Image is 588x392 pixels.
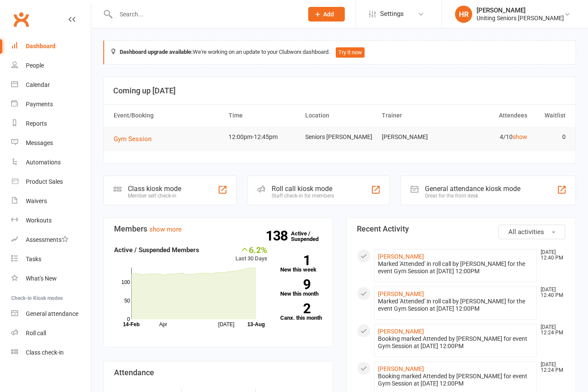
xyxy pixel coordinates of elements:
strong: 138 [266,229,291,242]
div: Reports [26,120,47,127]
div: Roll call [26,330,46,336]
a: Waivers [11,191,91,211]
time: [DATE] 12:24 PM [536,324,565,336]
h3: Recent Activity [357,225,565,233]
strong: 1 [280,254,310,267]
span: All activities [508,228,544,236]
time: [DATE] 12:40 PM [536,287,565,298]
a: What's New [11,269,91,288]
div: What's New [26,275,57,282]
a: Reports [11,114,91,133]
a: Tasks [11,250,91,269]
a: show [513,133,527,140]
a: Automations [11,153,91,172]
time: [DATE] 12:24 PM [536,362,565,373]
a: Messages [11,133,91,153]
h3: Coming up [DATE] [113,86,566,95]
a: show more [149,225,182,233]
div: Calendar [26,81,50,88]
div: General attendance kiosk mode [425,185,520,193]
span: Add [323,11,334,18]
div: Tasks [26,256,41,262]
button: Add [308,7,345,22]
div: Uniting Seniors [PERSON_NAME] [477,14,564,22]
div: Booking marked Attended by [PERSON_NAME] for event Gym Session at [DATE] 12:00PM [378,335,533,350]
a: 2Canx. this month [280,303,323,321]
h3: Members [114,225,322,233]
td: Seniors [PERSON_NAME] [301,127,378,147]
a: 138Active / Suspended [291,224,329,248]
div: Member self check-in [128,193,181,199]
button: Try it now [336,47,365,58]
div: Product Sales [26,178,63,185]
div: People [26,62,44,69]
a: Roll call [11,324,91,343]
a: [PERSON_NAME] [378,365,424,372]
div: Class check-in [26,349,64,356]
div: Assessments [26,236,68,243]
a: Workouts [11,211,91,230]
a: [PERSON_NAME] [378,328,424,335]
div: Workouts [26,217,52,224]
div: Marked 'Attended' in roll call by [PERSON_NAME] for the event Gym Session at [DATE] 12:00PM [378,260,533,275]
div: Payments [26,101,53,108]
a: General attendance kiosk mode [11,304,91,324]
button: Gym Session [114,134,158,144]
div: We're working on an update to your Clubworx dashboard. [103,40,576,65]
div: Dashboard [26,43,56,49]
strong: 9 [280,278,310,291]
div: Great for the front desk [425,193,520,199]
a: Dashboard [11,37,91,56]
div: Automations [26,159,61,166]
strong: Active / Suspended Members [114,246,199,254]
th: Trainer [378,105,455,127]
th: Time [225,105,301,127]
a: Clubworx [10,9,32,30]
th: Attendees [455,105,531,127]
div: Staff check-in for members [272,193,334,199]
a: 1New this week [280,255,323,272]
div: HR [455,6,472,23]
a: Payments [11,95,91,114]
div: General attendance [26,310,78,317]
td: 4/10 [455,127,531,147]
th: Location [301,105,378,127]
a: Class kiosk mode [11,343,91,362]
a: Assessments [11,230,91,250]
span: Settings [380,4,404,24]
td: 12:00pm-12:45pm [225,127,301,147]
div: Waivers [26,198,47,204]
a: People [11,56,91,75]
div: Marked 'Attended' in roll call by [PERSON_NAME] for the event Gym Session at [DATE] 12:00PM [378,298,533,312]
div: Messages [26,139,53,146]
th: Event/Booking [110,105,225,127]
div: [PERSON_NAME] [477,6,564,14]
a: 9New this month [280,279,323,296]
button: All activities [498,225,565,239]
div: Booking marked Attended by [PERSON_NAME] for event Gym Session at [DATE] 12:00PM [378,373,533,387]
td: [PERSON_NAME] [378,127,455,147]
span: Gym Session [114,135,152,143]
a: Calendar [11,75,91,95]
th: Waitlist [531,105,569,127]
a: [PERSON_NAME] [378,253,424,260]
h3: Attendance [114,368,322,377]
div: Roll call kiosk mode [272,185,334,193]
strong: 2 [280,302,310,315]
div: 6.2% [235,245,267,254]
a: [PERSON_NAME] [378,290,424,297]
a: Product Sales [11,172,91,191]
strong: Dashboard upgrade available: [120,49,193,55]
div: Class kiosk mode [128,185,181,193]
time: [DATE] 12:40 PM [536,250,565,261]
input: Search... [113,8,297,20]
td: 0 [531,127,569,147]
div: Last 30 Days [235,245,267,263]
